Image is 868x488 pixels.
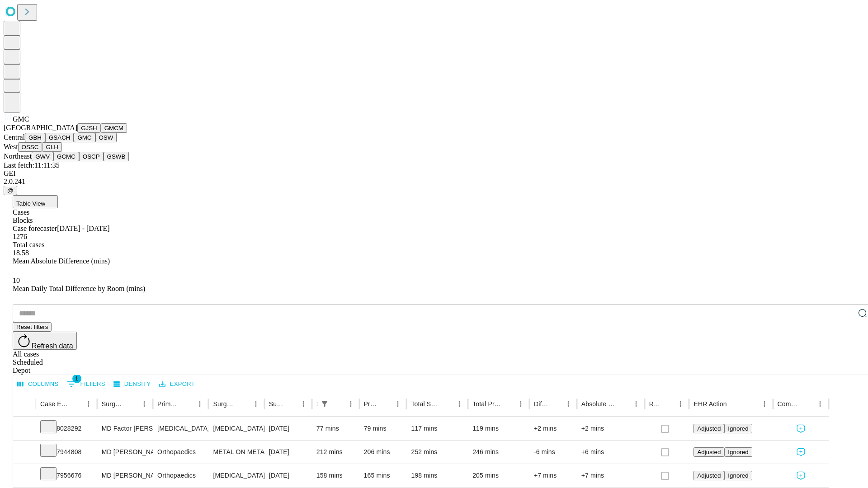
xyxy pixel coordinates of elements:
[411,464,463,487] div: 198 mins
[25,133,45,142] button: GBH
[693,400,726,408] div: EHR Action
[181,398,193,410] button: Sort
[440,398,453,410] button: Sort
[40,400,69,408] div: Case Epic Id
[318,398,331,410] div: 1 active filter
[472,417,525,440] div: 119 mins
[724,424,752,433] button: Ignored
[16,200,45,207] span: Table View
[72,374,81,383] span: 1
[411,400,439,408] div: Total Scheduled Duration
[332,398,344,410] button: Sort
[104,152,129,161] button: GSWB
[724,471,752,480] button: Ignored
[411,417,463,440] div: 117 mins
[693,447,724,457] button: Adjusted
[45,133,74,142] button: GSACH
[7,187,14,194] span: @
[13,277,20,284] span: 10
[157,464,204,487] div: Orthopaedics
[724,447,752,457] button: Ignored
[193,398,206,410] button: Menu
[42,142,61,152] button: GLH
[53,152,79,161] button: GCMC
[65,377,108,391] button: Show filters
[693,424,724,433] button: Adjusted
[364,400,378,408] div: Predicted In Room Duration
[138,398,151,410] button: Menu
[18,421,31,437] button: Expand
[4,186,17,195] button: @
[40,464,93,487] div: 7956676
[814,398,826,410] button: Menu
[4,161,60,169] span: Last fetch: 11:11:35
[213,400,236,408] div: Surgery Name
[502,398,514,410] button: Sort
[472,441,525,464] div: 246 mins
[344,398,357,410] button: Menu
[453,398,466,410] button: Menu
[649,400,661,408] div: Resolved in EHR
[562,398,575,410] button: Menu
[318,398,331,410] button: Show filters
[79,152,104,161] button: OSCP
[581,400,616,408] div: Absolute Difference
[95,133,117,142] button: OSW
[284,398,297,410] button: Sort
[13,241,44,249] span: Total cases
[697,472,721,479] span: Adjusted
[4,133,25,141] span: Central
[4,169,864,178] div: GEI
[15,377,61,391] button: Select columns
[728,425,748,432] span: Ignored
[4,143,18,150] span: West
[728,449,748,455] span: Ignored
[728,398,741,410] button: Sort
[82,398,95,410] button: Menu
[4,124,77,131] span: [GEOGRAPHIC_DATA]
[316,417,355,440] div: 77 mins
[57,225,109,232] span: [DATE] - [DATE]
[581,464,640,487] div: +7 mins
[514,398,527,410] button: Menu
[77,123,101,133] button: GJSH
[661,398,674,410] button: Sort
[534,417,572,440] div: +2 mins
[13,195,58,208] button: Table View
[40,441,93,464] div: 7944808
[13,249,29,257] span: 18.58
[758,398,771,410] button: Menu
[549,398,562,410] button: Sort
[674,398,687,410] button: Menu
[32,152,53,161] button: GWV
[316,464,355,487] div: 158 mins
[697,449,721,455] span: Adjusted
[111,377,153,391] button: Density
[40,417,93,440] div: 8028292
[102,417,148,440] div: MD Factor [PERSON_NAME]
[472,464,525,487] div: 205 mins
[269,464,307,487] div: [DATE]
[4,178,864,186] div: 2.0.241
[32,342,73,350] span: Refresh data
[379,398,392,410] button: Sort
[213,464,259,487] div: [MEDICAL_DATA] TOTAL HIP
[411,441,463,464] div: 252 mins
[250,398,262,410] button: Menu
[70,398,82,410] button: Sort
[617,398,630,410] button: Sort
[4,152,32,160] span: Northeast
[728,472,748,479] span: Ignored
[102,464,148,487] div: MD [PERSON_NAME] Jr [PERSON_NAME] C
[157,417,204,440] div: [MEDICAL_DATA]
[801,398,814,410] button: Sort
[102,400,124,408] div: Surgeon Name
[269,417,307,440] div: [DATE]
[18,445,31,460] button: Expand
[581,417,640,440] div: +2 mins
[13,285,145,292] span: Mean Daily Total Difference by Room (mins)
[13,115,29,123] span: GMC
[778,400,800,408] div: Comments
[534,400,548,408] div: Difference
[630,398,642,410] button: Menu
